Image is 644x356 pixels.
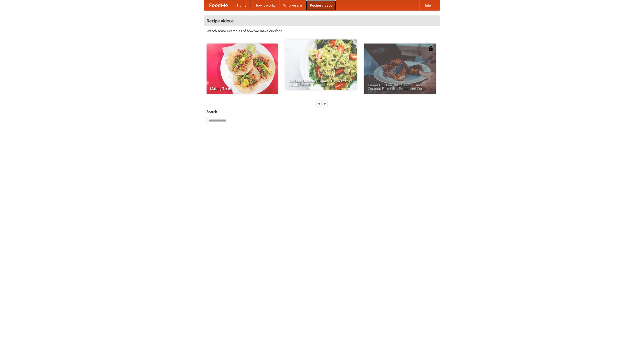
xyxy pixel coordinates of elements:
a: Making Tacos [207,44,278,94]
a: How it works [251,0,279,10]
a: FoodMe [204,0,233,10]
img: 483408.png [428,46,433,51]
a: Recipe videos [306,0,336,10]
div: « [317,100,321,107]
a: Help [419,0,435,10]
span: An Easy, Summery Tomato Pasta That's Ready for Fall [289,79,353,86]
h4: Recipe videos [204,16,440,26]
p: Watch some examples of how we make our food! [207,28,437,33]
div: » [323,100,327,107]
a: An Easy, Summery Tomato Pasta That's Ready for Fall [285,39,357,90]
span: Making Tacos [210,87,274,90]
h5: Search [207,109,437,114]
a: Who we are [279,0,306,10]
a: Home [233,0,251,10]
